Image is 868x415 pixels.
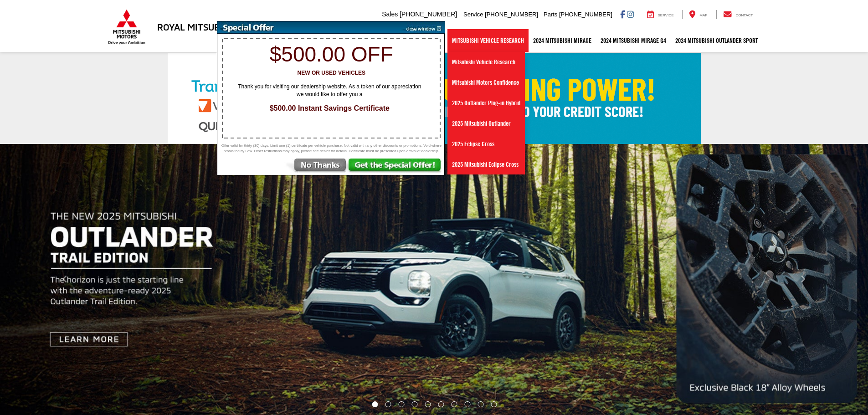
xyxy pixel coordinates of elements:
li: Go to slide number 2. [385,401,391,407]
span: Contact [735,13,753,17]
a: Facebook: Click to visit our Facebook page [620,10,625,18]
span: $500.00 Instant Savings Certificate [227,103,432,114]
li: Go to slide number 1. [372,401,378,407]
a: 2024 Mitsubishi Outlander SPORT [671,29,762,52]
img: Check Your Buying Power [168,53,701,144]
span: Map [699,13,707,17]
img: close window [399,21,445,34]
span: [PHONE_NUMBER] [559,11,612,18]
a: 2024 Mitsubishi Mirage G4 [596,29,671,52]
span: Thank you for visiting our dealership website. As a token of our appreciation we would like to of... [231,83,427,98]
img: No Thanks, Continue to Website [284,159,348,175]
span: Service [463,11,483,18]
h3: Royal Mitsubishi [157,22,237,32]
a: 2025 Eclipse Cross [447,134,525,154]
a: 2025 Mitsubishi Outlander [447,113,525,134]
h1: $500.00 off [222,43,440,66]
span: [PHONE_NUMBER] [485,11,538,18]
img: Mitsubishi [106,9,147,45]
li: Go to slide number 6. [438,401,444,407]
a: 2025 Outlander Plug-in Hybrid [447,93,525,113]
li: Go to slide number 5. [425,401,431,407]
a: Instagram: Click to visit our Instagram page [627,10,634,18]
a: Contact [716,10,760,19]
li: Go to slide number 4. [412,401,418,407]
li: Go to slide number 7. [451,401,457,407]
button: Click to view next picture. [738,162,868,397]
a: Mitsubishi Vehicle Research [447,29,529,52]
li: Go to slide number 9. [478,401,483,407]
li: Go to slide number 8. [464,401,470,407]
span: Parts [544,11,557,18]
li: Go to slide number 10. [491,401,497,407]
a: Mitsubishi Vehicle Research [447,52,525,72]
a: 2025 Mitsubishi Eclipse Cross [447,154,525,174]
a: Mitsubishi Motors Confidence [447,72,525,93]
a: 2024 Mitsubishi Mirage [529,29,596,52]
a: Map [682,10,714,19]
a: Service [640,10,681,19]
h3: New or Used Vehicles [222,70,440,76]
img: Special Offer [217,21,400,34]
li: Go to slide number 3. [399,401,405,407]
span: Sales [382,10,398,18]
span: Service [658,13,674,17]
span: [PHONE_NUMBER] [400,10,457,18]
img: Get the Special Offer [348,159,444,175]
span: Offer valid for thirty (30) days. Limit one (1) certificate per vehicle purchase. Not valid with ... [220,143,443,154]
